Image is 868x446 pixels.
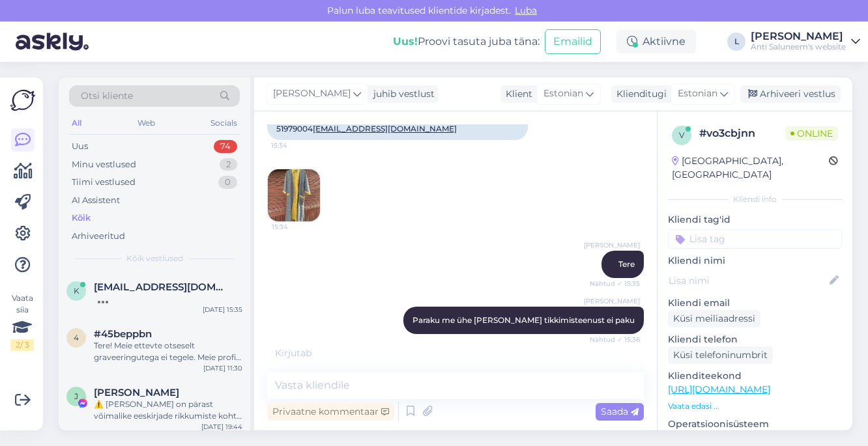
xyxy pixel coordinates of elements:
[94,387,179,398] span: Julia Stagno
[72,230,125,243] div: Arhiveeritud
[668,383,770,395] a: [URL][DOMAIN_NAME]
[618,259,635,269] span: Tere
[740,85,841,103] div: Arhiveeri vestlus
[590,279,640,288] span: Nähtud ✓ 15:35
[699,126,785,141] div: # vo3cbjnn
[10,339,34,351] div: 2 / 3
[267,346,644,360] div: Kirjutab
[94,340,242,363] div: Tere! Meie ettevte otseselt graveeringutega ei tegele. Meie profiil on firmakingitused. Soovitan ...
[668,229,842,249] input: Lisa tag
[74,286,80,296] span: k
[668,296,842,310] p: Kliendi email
[69,115,84,132] div: All
[203,305,242,314] div: [DATE] 15:35
[590,335,640,344] span: Nähtud ✓ 15:36
[72,212,91,225] div: Kõik
[271,141,320,150] span: 15:34
[10,292,34,351] div: Vaata siia
[74,391,78,401] span: J
[668,213,842,227] p: Kliendi tag'id
[511,5,541,16] span: Luba
[668,333,842,346] p: Kliendi telefon
[201,422,242,432] div: [DATE] 19:44
[268,169,320,221] img: Attachment
[545,29,601,54] button: Emailid
[678,87,717,101] span: Estonian
[203,363,242,373] div: [DATE] 11:30
[74,333,79,342] span: 4
[672,154,829,182] div: [GEOGRAPHIC_DATA], [GEOGRAPHIC_DATA]
[272,222,321,232] span: 15:34
[727,33,745,51] div: L
[751,31,860,52] a: [PERSON_NAME]Anti Saluneem's website
[94,328,152,340] span: #45beppbn
[679,130,684,140] span: v
[601,406,639,417] span: Saada
[368,87,435,101] div: juhib vestlust
[611,87,667,101] div: Klienditugi
[214,140,237,153] div: 74
[72,176,136,189] div: Tiimi vestlused
[313,124,457,133] a: [EMAIL_ADDRESS][DOMAIN_NAME]
[751,42,846,52] div: Anti Saluneem's website
[500,87,532,101] div: Klient
[126,253,183,264] span: Kõik vestlused
[412,315,635,325] span: Paraku me ühe [PERSON_NAME] tikkimisteenust ei paku
[668,346,773,364] div: Küsi telefoninumbrit
[72,158,136,171] div: Minu vestlused
[208,115,240,132] div: Socials
[135,115,158,132] div: Web
[669,273,827,288] input: Lisa nimi
[668,400,842,412] p: Vaata edasi ...
[584,296,640,306] span: [PERSON_NAME]
[668,193,842,205] div: Kliendi info
[72,194,120,207] div: AI Assistent
[94,398,242,422] div: ⚠️ [PERSON_NAME] on pärast võimalike eeskirjade rikkumiste kohta käivat teavitust lisatud ajutist...
[751,31,846,42] div: [PERSON_NAME]
[267,403,394,421] div: Privaatne kommentaar
[81,89,133,103] span: Otsi kliente
[668,310,760,328] div: Küsi meiliaadressi
[393,34,540,49] div: Proovi tasuta juba täna:
[584,240,640,250] span: [PERSON_NAME]
[220,158,237,171] div: 2
[785,126,838,141] span: Online
[218,176,237,189] div: 0
[668,369,842,383] p: Klienditeekond
[668,254,842,268] p: Kliendi nimi
[10,88,35,113] img: Askly Logo
[616,30,696,53] div: Aktiivne
[393,35,418,48] b: Uus!
[72,140,88,153] div: Uus
[273,87,351,101] span: [PERSON_NAME]
[94,281,229,293] span: kamillatruverk@gmail.com
[543,87,583,101] span: Estonian
[668,417,842,431] p: Operatsioonisüsteem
